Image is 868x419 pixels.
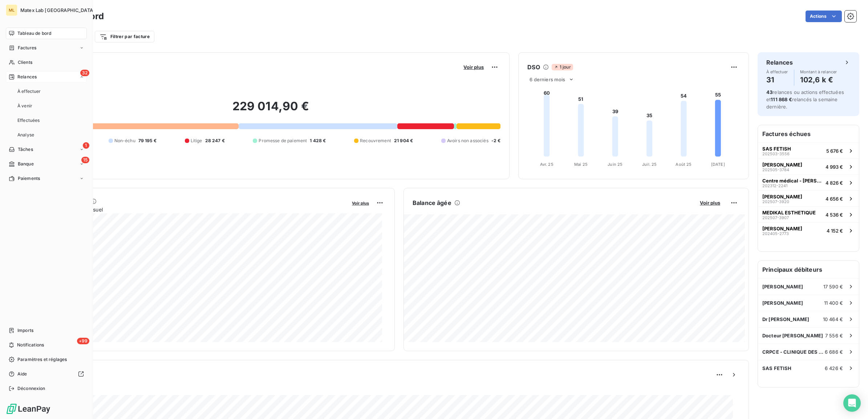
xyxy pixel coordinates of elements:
[825,365,843,371] span: 6 426 €
[81,157,89,163] span: 15
[766,74,788,86] h4: 31
[41,99,500,121] h2: 229 014,90 €
[574,162,588,167] tspan: Mai 25
[762,349,825,355] span: CRPCE - CLINIQUE DES CHAMPS ELYSEES
[18,59,32,66] span: Clients
[191,137,202,144] span: Litige
[83,142,89,149] span: 1
[18,175,40,182] span: Paiements
[6,403,51,415] img: Logo LeanPay
[352,201,369,206] span: Voir plus
[461,64,486,70] button: Voir plus
[758,125,859,143] h6: Factures échues
[758,174,859,190] button: Centre médical - [PERSON_NAME]202312-22414 826 €
[18,161,34,167] span: Banque
[800,74,837,86] h4: 102,6 k €
[700,200,720,206] span: Voir plus
[762,365,792,371] span: SAS FETISH
[463,64,484,70] span: Voir plus
[826,180,843,186] span: 4 826 €
[676,162,692,167] tspan: Août 25
[762,178,823,184] span: Centre médical - [PERSON_NAME]
[762,210,816,215] span: MEDIKAL ESTHETIQUE
[20,7,95,13] span: Matex Lab [GEOGRAPHIC_DATA]
[698,200,722,206] button: Voir plus
[17,88,41,95] span: À effectuer
[758,206,859,222] button: MEDIKAL ESTHETIQUE202507-39074 536 €
[825,333,843,338] span: 7 556 €
[827,228,843,234] span: 4 152 €
[762,194,802,200] span: [PERSON_NAME]
[762,300,803,306] span: [PERSON_NAME]
[552,64,573,70] span: 1 jour
[771,96,792,102] span: 111 868 €
[17,385,45,392] span: Déconnexion
[806,11,842,22] button: Actions
[762,215,789,220] span: 202507-3907
[762,333,823,338] span: Docteur [PERSON_NAME]
[95,31,154,42] button: Filtrer par facture
[394,137,413,144] span: 21 904 €
[530,77,565,82] span: 6 derniers mois
[413,198,451,207] h6: Balance âgée
[80,70,89,76] span: 32
[360,137,391,144] span: Recouvrement
[758,222,859,238] button: [PERSON_NAME]202405-27734 152 €
[762,184,787,188] span: 202312-2241
[17,356,67,363] span: Paramètres et réglages
[259,137,307,144] span: Promesse de paiement
[138,137,157,144] span: 79 195 €
[18,146,33,153] span: Tâches
[41,206,347,213] span: Chiffre d'affaires mensuel
[310,137,326,144] span: 1 428 €
[205,137,225,144] span: 28 247 €
[17,30,51,37] span: Tableau de bord
[766,70,788,74] span: À effectuer
[540,162,553,167] tspan: Avr. 25
[826,212,843,218] span: 4 536 €
[762,168,789,172] span: 202505-3784
[824,300,843,306] span: 11 400 €
[18,45,36,51] span: Factures
[762,316,809,322] span: Dr [PERSON_NAME]
[447,137,488,144] span: Avoirs non associés
[762,200,789,204] span: 202507-3920
[17,342,44,348] span: Notifications
[826,148,843,154] span: 5 676 €
[766,89,772,95] span: 43
[711,162,725,167] tspan: [DATE]
[843,394,861,412] div: Open Intercom Messenger
[17,371,27,377] span: Aide
[642,162,657,167] tspan: Juil. 25
[823,316,843,322] span: 10 464 €
[491,137,501,144] span: -2 €
[825,349,843,355] span: 6 686 €
[17,117,40,124] span: Effectuées
[608,162,623,167] tspan: Juin 25
[762,162,802,168] span: [PERSON_NAME]
[758,143,859,159] button: SAS FETISH202503-35565 676 €
[6,4,17,16] div: ML
[17,103,32,109] span: À venir
[527,63,540,71] h6: DSO
[114,137,135,144] span: Non-échu
[758,261,859,278] h6: Principaux débiteurs
[826,196,843,202] span: 4 656 €
[762,231,789,236] span: 202405-2773
[758,190,859,206] button: [PERSON_NAME]202507-39204 656 €
[762,146,791,152] span: SAS FETISH
[762,152,790,156] span: 202503-3556
[800,70,837,74] span: Montant à relancer
[77,338,89,344] span: +99
[758,159,859,174] button: [PERSON_NAME]202505-37844 993 €
[766,58,793,67] h6: Relances
[17,74,37,80] span: Relances
[766,89,844,110] span: relances ou actions effectuées et relancés la semaine dernière.
[762,284,803,289] span: [PERSON_NAME]
[823,284,843,289] span: 17 590 €
[17,327,33,334] span: Imports
[350,200,371,206] button: Voir plus
[826,164,843,170] span: 4 993 €
[762,226,802,231] span: [PERSON_NAME]
[17,132,34,138] span: Analyse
